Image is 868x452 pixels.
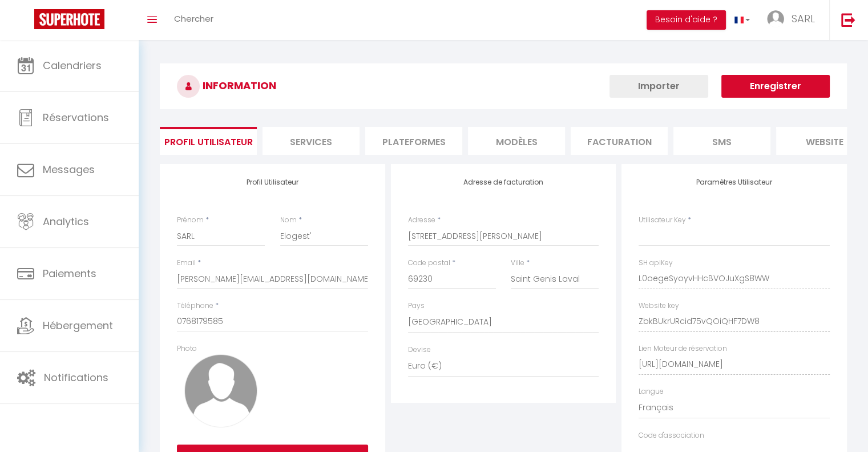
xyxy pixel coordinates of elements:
[43,58,102,73] span: Calendriers
[44,370,108,385] span: Notifications
[9,5,43,39] button: Ouvrir le widget de chat LiveChat
[43,266,96,281] span: Paiements
[639,386,664,397] label: Langue
[408,301,425,311] label: Pays
[571,127,668,155] li: Facturation
[639,258,673,269] label: SH apiKey
[43,162,95,177] span: Messages
[177,215,204,226] label: Prénom
[639,301,679,311] label: Website key
[365,127,462,155] li: Plateformes
[177,258,196,269] label: Email
[639,178,830,186] h4: Paramètres Utilisateur
[184,354,257,427] img: avatar.png
[721,75,830,98] button: Enregistrer
[408,178,599,186] h4: Adresse de facturation
[34,9,104,29] img: Super Booking
[177,301,213,311] label: Téléphone
[174,13,213,25] span: Chercher
[43,318,113,333] span: Hébergement
[609,75,708,98] button: Importer
[177,178,368,186] h4: Profil Utilisateur
[43,110,109,125] span: Réservations
[177,343,197,354] label: Photo
[160,63,847,109] h3: INFORMATION
[647,10,726,30] button: Besoin d'aide ?
[408,345,431,355] label: Devise
[280,215,297,226] label: Nom
[408,258,450,269] label: Code postal
[673,127,770,155] li: SMS
[639,215,686,226] label: Utilisateur Key
[160,127,257,155] li: Profil Utilisateur
[511,258,524,269] label: Ville
[639,430,704,441] label: Code d'association
[767,10,784,27] img: ...
[841,13,855,27] img: logout
[639,343,727,354] label: Lien Moteur de réservation
[263,127,360,155] li: Services
[43,214,89,229] span: Analytics
[408,215,435,226] label: Adresse
[792,11,815,26] span: SARL
[468,127,565,155] li: MODÈLES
